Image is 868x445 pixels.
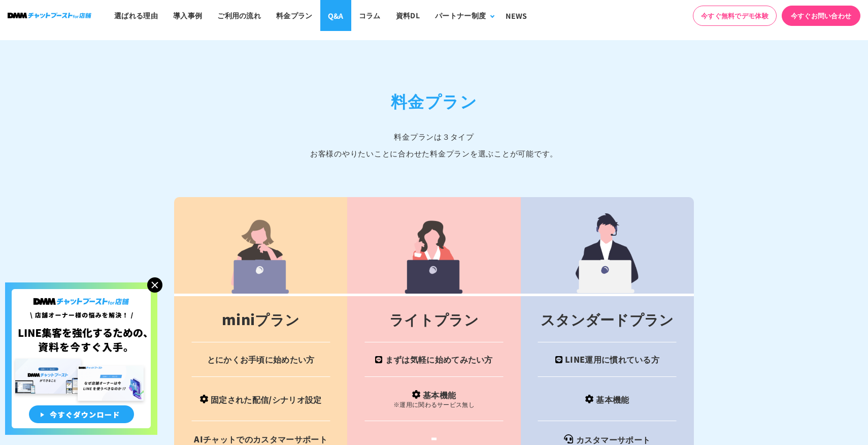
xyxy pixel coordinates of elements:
[174,128,694,162] p: 料金プランは３タイプ お客様のやりたいことに合わせた料金プランを選ぶことが可能です。
[393,400,475,408] span: ※運用に関わるサービス無し
[174,295,347,342] td: miniプラン
[174,342,347,377] td: とにかくお手頃に始めたい方
[347,377,520,421] td: 基本機能
[5,282,157,295] a: 店舗オーナー様の悩みを解決!LINE集客を狂化するための資料を今すぐ入手!
[347,295,520,342] td: ライトプラン
[521,377,694,421] td: 基本機能
[693,6,777,26] a: 今すぐ無料でデモ体験
[174,88,694,113] h2: 料金プラン
[521,295,694,342] td: スタンダードプラン
[174,377,347,421] td: 固定された配信/シナリオ設定
[5,282,157,435] img: 店舗オーナー様の悩みを解決!LINE集客を狂化するための資料を今すぐ入手!
[521,342,694,377] td: LINE運用に慣れている方
[8,13,91,18] img: ロゴ
[347,342,520,377] td: まずは気軽に始めてみたい方
[782,6,860,26] a: 今すぐお問い合わせ
[435,10,486,21] div: パートナー制度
